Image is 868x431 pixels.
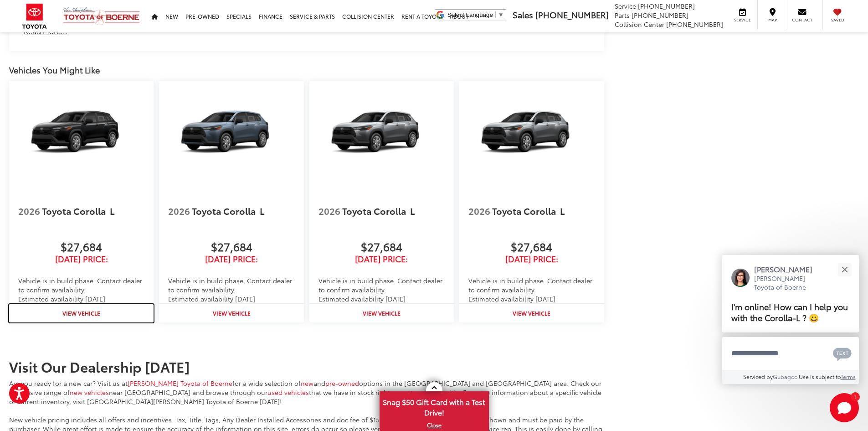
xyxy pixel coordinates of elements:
[192,204,258,217] span: Toyota Corolla
[159,304,303,322] a: View Vehicle
[318,238,445,254] span: $27,684
[318,194,445,227] a: 2026 Toyota Corolla L
[722,255,859,384] div: Close[PERSON_NAME][PERSON_NAME] Toyota of BoerneI'm online! How can I help you with the Corolla-L...
[830,393,859,422] svg: Start Chat
[468,194,595,227] a: 2026 Toyota Corolla L
[638,1,695,10] span: [PHONE_NUMBER]
[159,81,303,190] img: 2026 Toyota Corolla L
[168,194,294,227] a: 2026 Toyota Corolla L
[18,276,144,303] div: Vehicle is in build phase. Contact dealer to confirm availability. Estimated availability [DATE]
[110,204,115,217] span: L
[9,379,604,406] p: Are you ready for a new car? Visit us at for a wide selection of and options in the [GEOGRAPHIC_D...
[380,392,488,420] span: Snag $50 Gift Card with a Test Drive!
[513,9,533,21] span: Sales
[459,81,604,190] a: 2026 Toyota Corolla L 2026 Toyota Corolla L
[260,204,265,217] span: L
[754,274,822,292] p: [PERSON_NAME] Toyota of Boerne
[18,194,144,227] a: 2026 Toyota Corolla L
[9,81,154,190] a: 2026 Toyota Corolla L 2026 Toyota Corolla L
[18,254,144,264] span: [DATE] Price:
[732,17,753,23] span: Service
[70,388,109,397] a: new vehicles
[447,11,504,18] a: Select Language​
[773,373,799,380] a: Gubagoo.
[168,254,294,264] span: [DATE] Price:
[168,204,190,217] span: 2026
[213,309,251,317] strong: View Vehicle
[309,81,454,190] a: 2026 Toyota Corolla L 2026 Toyota Corolla L
[18,204,40,217] span: 2026
[492,204,558,217] span: Toyota Corolla
[841,373,856,380] a: Terms
[830,393,859,422] button: Toggle Chat Window
[128,379,232,388] a: [PERSON_NAME] Toyota of Boerne
[309,304,454,322] a: View Vehicle
[535,9,608,21] span: [PHONE_NUMBER]
[830,343,854,363] button: Chat with SMS
[731,300,848,323] span: I'm online! How can I help you with the Corolla-L ? 😀
[754,264,822,274] p: [PERSON_NAME]
[666,20,723,29] span: [PHONE_NUMBER]
[42,204,108,217] span: Toyota Corolla
[513,309,550,317] strong: View Vehicle
[9,65,604,75] div: Vehicles You Might Like
[63,7,140,26] img: Vic Vaughan Toyota of Boerne
[615,1,636,10] span: Service
[560,204,565,217] span: L
[9,359,604,374] h2: Visit Our Dealership [DATE]
[468,204,490,217] span: 2026
[410,204,415,217] span: L
[9,81,154,190] img: 2026 Toyota Corolla L
[459,304,604,322] a: View Vehicle
[447,11,493,18] span: Select Language
[743,373,773,380] span: Serviced by
[615,20,664,29] span: Collision Center
[468,238,595,254] span: $27,684
[159,81,303,190] a: 2026 Toyota Corolla L 2026 Toyota Corolla L
[301,379,313,388] a: new
[318,204,340,217] span: 2026
[495,11,496,18] span: ​
[342,204,408,217] span: Toyota Corolla
[854,395,856,399] span: 1
[363,309,401,317] strong: View Vehicle
[62,309,100,317] strong: View Vehicle
[833,347,852,361] svg: Text
[168,276,294,303] div: Vehicle is in build phase. Contact dealer to confirm availability. Estimated availability [DATE]
[267,388,309,397] a: used vehicles
[318,254,445,264] span: [DATE] Price:
[762,17,782,23] span: Map
[632,10,688,20] span: [PHONE_NUMBER]
[792,17,812,23] span: Contact
[18,238,144,254] span: $27,684
[459,81,604,190] img: 2026 Toyota Corolla L
[827,17,847,23] span: Saved
[168,238,294,254] span: $27,684
[722,337,859,370] textarea: Type your message
[9,304,154,322] a: View Vehicle
[318,276,445,303] div: Vehicle is in build phase. Contact dealer to confirm availability. Estimated availability [DATE]
[468,254,595,264] span: [DATE] Price:
[498,11,504,18] span: ▼
[835,260,854,279] button: Close
[615,10,630,20] span: Parts
[309,81,454,190] img: 2026 Toyota Corolla L
[799,373,841,380] span: Use is subject to
[468,276,595,303] div: Vehicle is in build phase. Contact dealer to confirm availability. Estimated availability [DATE]
[325,379,359,388] a: pre-owned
